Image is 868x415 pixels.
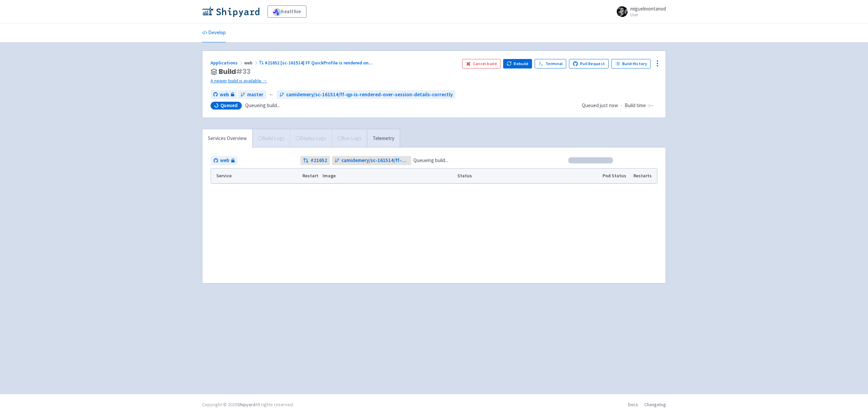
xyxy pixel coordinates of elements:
[600,102,618,108] time: just now
[332,156,412,165] a: camidemery/sc-161514/ff-qp-is-rendered-over-session-details-correctly
[265,60,373,66] span: #21652 [sc-161514] FF QuickProfile is rendered on ...
[647,102,653,110] span: -:--
[202,401,294,408] div: Copyright © 2025 All rights reserved.
[211,77,457,85] a: A newer build is available →
[625,102,646,110] span: Build time
[202,23,226,42] a: Develop
[245,102,280,110] span: Queueing build...
[569,59,609,68] a: Pull Request
[269,91,274,99] span: ←
[220,91,229,99] span: web
[341,157,409,164] span: camidemery/sc-161514/ff-qp-is-rendered-over-session-details-correctly
[582,102,618,108] span: Queued
[503,59,532,68] button: Rebuild
[311,157,327,164] strong: # 21652
[611,59,651,68] a: Build History
[462,59,500,68] button: Cancel build
[238,90,266,99] a: master
[630,5,666,12] span: miguelmontanod
[286,91,453,99] span: camidemery/sc-161514/ff-qp-is-rendered-over-session-details-correctly
[211,169,300,183] th: Service
[300,169,320,183] th: Restart
[367,129,400,148] a: Telemetry
[320,169,455,183] th: Image
[219,68,251,76] span: Build
[202,129,252,148] a: Services Overview
[535,59,566,68] a: Terminal
[631,169,657,183] th: Restarts
[211,156,237,165] a: web
[582,102,657,110] div: ·
[244,60,259,66] span: web
[455,169,600,183] th: Status
[259,60,374,66] a: #21652 [sc-161514] FF QuickProfile is rendered on...
[236,67,251,76] span: # 33
[300,156,330,165] a: #21652
[211,60,244,66] a: Applications
[220,157,229,164] span: web
[247,91,263,99] span: master
[237,401,255,408] a: Shipyard
[268,5,307,18] a: healthie
[202,6,259,17] img: Shipyard logo
[220,102,238,109] span: Queued
[644,401,666,408] a: Changelog
[600,169,631,183] th: Pod Status
[628,401,638,408] a: Docs
[613,6,666,17] a: miguelmontanod User
[277,90,455,99] a: camidemery/sc-161514/ff-qp-is-rendered-over-session-details-correctly
[211,90,237,99] a: web
[413,157,448,164] span: Queueing build...
[630,13,666,17] small: User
